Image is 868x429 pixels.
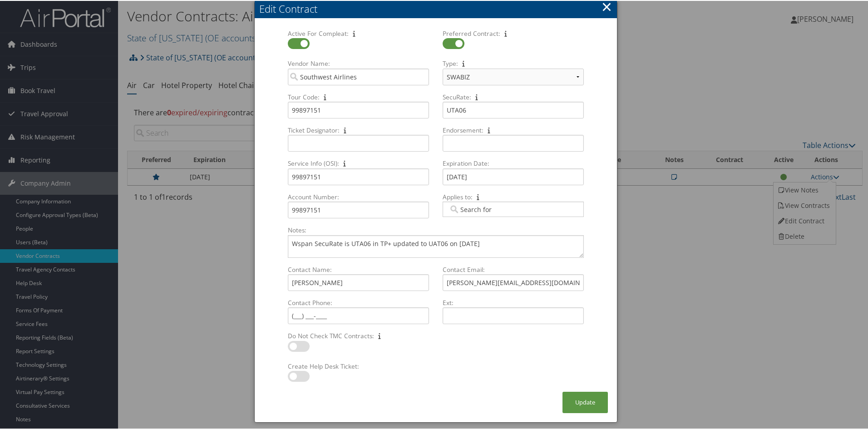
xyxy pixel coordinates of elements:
label: Service Info (OSI): [284,158,433,167]
label: Account Number: [284,192,433,201]
label: Notes: [284,225,587,234]
input: Contact Phone: [288,306,429,323]
label: Vendor Name: [284,58,433,67]
input: Tour Code: [288,101,429,118]
label: Active For Compleat: [284,28,433,37]
label: Contact Phone: [284,297,433,306]
input: Applies to: [449,204,499,213]
input: Service Info (OSI): [288,168,429,184]
label: Endorsement: [439,125,587,134]
label: Ext: [439,297,587,306]
input: Expiration Date: [443,168,584,184]
input: Ticket Designator: [288,134,429,151]
label: Create Help Desk Ticket: [284,361,433,370]
label: Applies to: [439,192,587,201]
label: Contact Email: [439,264,587,273]
label: SecuRate: [439,92,587,101]
input: Account Number: [288,201,429,217]
input: Contact Name: [288,273,429,290]
textarea: Notes: [288,234,584,257]
label: Expiration Date: [439,158,587,167]
label: Preferred Contract: [439,28,587,37]
label: Type: [439,58,587,67]
input: SecuRate: [443,101,584,118]
label: Tour Code: [284,92,433,101]
input: Endorsement: [443,134,584,151]
input: Contact Email: [443,273,584,290]
button: Update [562,391,608,412]
label: Do Not Check TMC Contracts: [284,330,433,340]
input: Ext: [443,306,584,323]
select: Type: [443,68,584,84]
label: Ticket Designator: [284,125,433,134]
input: Vendor Name: [288,68,429,84]
label: Contact Name: [284,264,433,273]
div: Edit Contract [259,1,617,15]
